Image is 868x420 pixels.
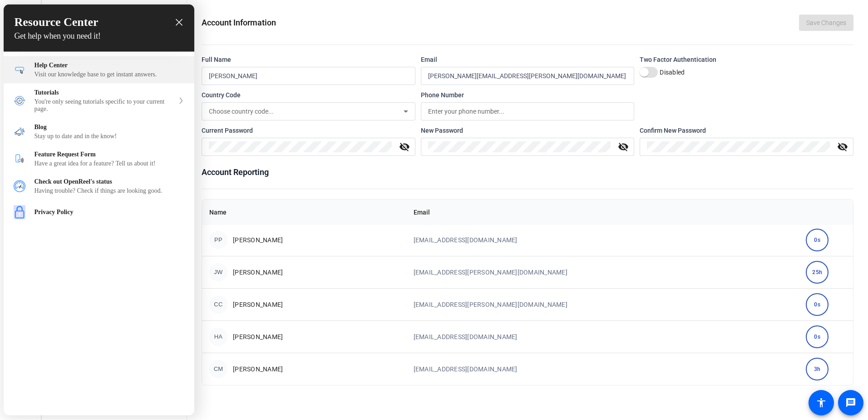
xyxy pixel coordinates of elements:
[14,64,25,76] img: module icon
[14,95,25,107] img: module icon
[4,200,194,225] div: Privacy Policy - Go to https://www.openreel.com/privacy/
[175,18,183,27] div: close resource center
[178,98,184,104] svg: expand
[35,151,184,158] div: Feature Request Form
[15,15,183,29] h1: Resource Center
[14,180,25,192] img: module icon
[14,126,25,138] img: module icon
[35,209,184,216] div: Privacy Policy
[35,187,184,195] div: Having trouble? Check if things are looking good.
[14,153,25,165] img: module icon
[35,62,184,69] div: Help Center
[35,124,184,131] div: Blog
[15,31,183,41] h2: Get help when you need it!
[35,98,174,113] div: You're only seeing tutorials specific to your current page.
[35,89,174,96] div: Tutorials
[35,178,184,185] div: Check out OpenReel's status
[35,133,184,140] div: Stay up to date and in the know!
[4,56,194,84] div: Help Center - Go to support.openreel.com in a new tab
[4,173,194,200] div: Check out OpenReel's status - Go to https://www.openreel.com/status in a new tab
[4,84,194,118] div: Tutorials
[35,160,184,167] div: Have a great idea for a feature? Tell us about it!
[4,118,194,145] div: Blog - Go to https://www.openreel.com/blog/ in a new tab
[14,205,25,220] img: module icon
[35,71,184,78] div: Visit our knowledge base to get instant answers.
[4,145,194,173] div: Feature Request Form - Go to https://openreel.typeform.com/to/ZnK8QrmQ in a new tab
